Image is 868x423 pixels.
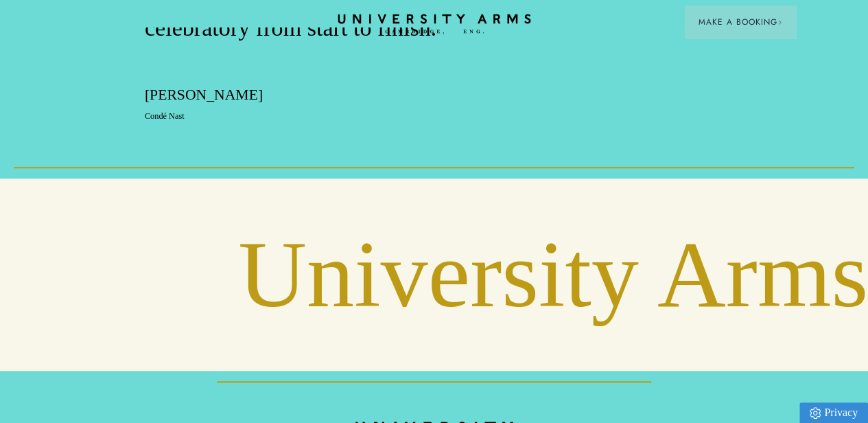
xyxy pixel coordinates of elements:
[145,85,689,105] p: [PERSON_NAME]
[145,111,689,123] p: Condé Nast
[335,14,534,35] a: Home
[685,5,796,38] button: Make a BookingArrow icon
[810,407,821,419] img: Privacy
[699,16,782,28] span: Make a Booking
[799,402,868,423] a: Privacy
[777,20,782,25] img: Arrow icon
